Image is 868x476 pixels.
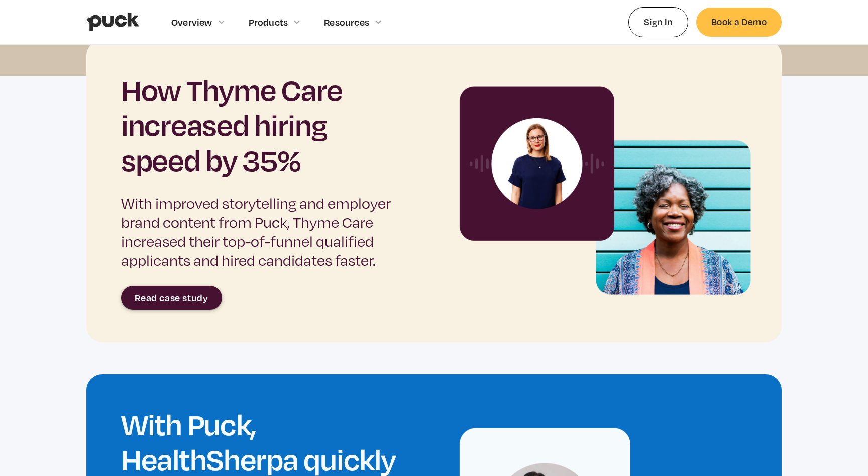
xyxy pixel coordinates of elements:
div: Read case study [135,293,208,303]
div: Overview [171,17,212,28]
div: Products [249,17,288,28]
a: Read case study [121,286,222,310]
div: Resources [324,17,369,28]
a: Book a Demo [696,8,782,36]
h2: How Thyme Care increased hiring speed by 35% [121,72,404,178]
p: With improved storytelling and employer brand content from Puck, Thyme Care increased their top-o... [121,194,404,270]
a: Sign In [628,7,688,37]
